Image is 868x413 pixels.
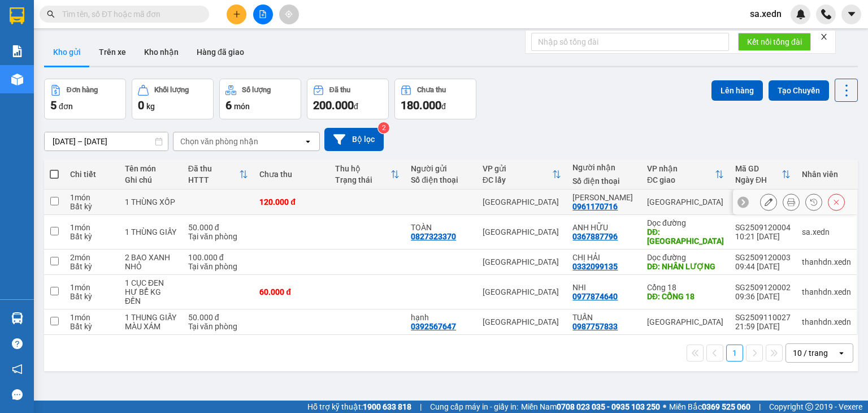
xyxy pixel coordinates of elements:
span: 180.000 [401,98,441,112]
div: Bất kỳ [70,262,114,271]
button: Lên hàng [711,80,763,101]
div: SG2509120003 [735,253,791,262]
div: thanhdn.xedn [802,317,851,326]
div: 0367887796 [572,232,618,241]
div: VP gửi [483,164,553,173]
span: kg [146,102,155,111]
span: đơn [59,102,73,111]
span: Kết nối tổng đài [747,36,802,48]
div: 0332099135 [572,262,618,271]
div: Ngày ĐH [735,175,782,184]
div: 60.000 đ [259,287,324,296]
div: Tại văn phòng [188,262,249,271]
span: search [47,10,55,18]
div: 50.000 đ [188,313,249,322]
div: VP nhận [647,164,715,173]
button: aim [279,5,299,24]
div: 1 món [70,223,114,232]
button: Kho gửi [44,38,90,66]
span: 0 [138,98,144,112]
div: DĐ: NHÂN LƯỢNG [647,262,724,271]
div: 10 / trang [793,347,828,359]
div: Chọn văn phòng nhận [180,136,258,147]
div: ĐC giao [647,175,715,184]
div: [GEOGRAPHIC_DATA] [647,317,724,326]
div: HTTT [188,175,240,184]
div: hạnh [411,313,471,322]
div: Mã GD [735,164,782,173]
input: Tìm tên, số ĐT hoặc mã đơn [62,8,196,20]
div: 1 món [70,313,114,322]
div: Bất kỳ [70,202,114,211]
div: Khối lượng [154,86,189,94]
div: 0961170716 [572,202,618,211]
img: logo-vxr [10,7,24,24]
th: Toggle SortBy [329,160,405,190]
div: Tại văn phòng [188,232,249,241]
span: close [820,33,828,41]
img: solution-icon [11,45,23,57]
div: SG2509120004 [735,223,791,232]
div: CHỊ HẢI [572,253,635,262]
svg: open [837,349,846,358]
div: Chi tiết [70,170,114,179]
div: 2 món [70,253,114,262]
div: DĐ: CỔNG 18 [647,292,724,301]
div: 09:36 [DATE] [735,292,791,301]
span: đ [354,102,358,111]
div: 1 THÙNG XỐP [125,197,177,206]
div: Số điện thoại [411,175,471,184]
div: Trạng thái [335,175,390,184]
div: DĐ: CHỢ SƠN LÂM [647,227,724,246]
div: HƯ BỂ KG ĐỀN [125,287,177,306]
div: Chưa thu [259,170,324,179]
div: 50.000 đ [188,223,249,232]
span: | [420,401,422,413]
div: [GEOGRAPHIC_DATA] [483,227,562,236]
th: Toggle SortBy [641,160,730,190]
div: Tại văn phòng [188,322,249,331]
img: icon-new-feature [796,9,806,19]
div: 2 BAO XANH NHỎ [125,253,177,271]
div: [GEOGRAPHIC_DATA] [483,287,562,296]
div: SG2509120002 [735,283,791,292]
span: Hỗ trợ kỹ thuật: [307,401,411,413]
div: 1 THÙNG GIẤY [125,227,177,236]
div: [GEOGRAPHIC_DATA] [483,317,562,326]
div: [GEOGRAPHIC_DATA] [647,197,724,206]
div: 1 món [70,193,114,202]
div: Bất kỳ [70,292,114,301]
div: TOÀN [411,223,471,232]
span: sa.xedn [741,7,791,21]
img: phone-icon [821,9,831,19]
span: Miền Nam [521,401,660,413]
span: message [12,389,23,400]
div: 0827323370 [411,232,456,241]
div: Sửa đơn hàng [760,193,777,210]
span: copyright [805,403,813,411]
div: Dọc đường [647,253,724,262]
button: Bộ lọc [324,128,384,151]
button: Kết nối tổng đài [738,33,811,51]
div: Bất kỳ [70,232,114,241]
img: warehouse-icon [11,74,23,85]
span: aim [285,10,293,18]
div: ĐC lấy [483,175,553,184]
div: [GEOGRAPHIC_DATA] [483,257,562,266]
div: 1 món [70,283,114,292]
div: Nhân viên [802,170,851,179]
div: SG2509110027 [735,313,791,322]
div: Người nhận [572,163,635,172]
div: 21:59 [DATE] [735,322,791,331]
button: Khối lượng0kg [132,79,214,119]
div: Cổng 18 [647,283,724,292]
div: thanhdn.xedn [802,287,851,296]
input: Select a date range. [45,132,168,150]
strong: 0369 525 060 [702,402,750,411]
div: Người gửi [411,164,471,173]
div: TUẤN [572,313,635,322]
div: Tên món [125,164,177,173]
div: NHI [572,283,635,292]
span: file-add [259,10,267,18]
div: 0987757833 [572,322,618,331]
